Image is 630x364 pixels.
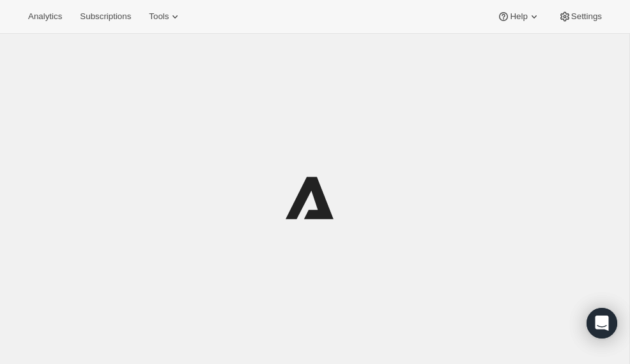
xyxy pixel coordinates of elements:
[141,8,189,25] button: Tools
[510,11,527,22] span: Help
[20,8,70,25] button: Analytics
[72,8,139,25] button: Subscriptions
[149,11,169,22] span: Tools
[489,8,548,25] button: Help
[571,11,602,22] span: Settings
[28,11,62,22] span: Analytics
[587,308,617,339] div: Open Intercom Messenger
[80,11,131,22] span: Subscriptions
[551,8,610,25] button: Settings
